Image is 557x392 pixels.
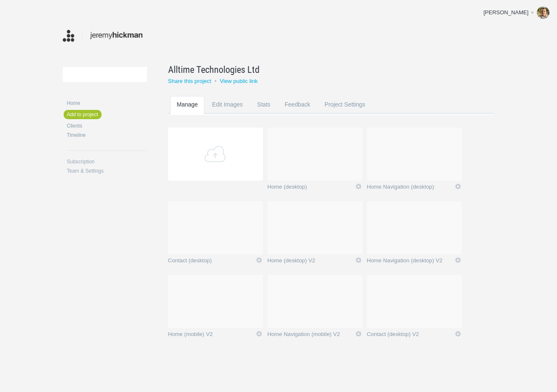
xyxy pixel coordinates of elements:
[67,123,147,128] a: Clients
[205,96,249,129] a: Edit Images
[454,330,462,338] a: Icon
[220,78,258,84] a: View public link
[67,101,147,106] a: Home
[367,331,454,340] a: Contact (desktop) V2
[168,128,263,181] a: Add
[67,133,147,138] a: Timeline
[67,168,147,173] a: Team & Settings
[168,258,255,266] a: Contact (desktop)
[367,258,454,266] a: Home Navigation (desktop) V2
[255,256,263,264] a: Icon
[168,63,478,76] a: Alltime Technologies Ltd
[355,256,362,264] a: Icon
[64,110,102,119] a: Add to project
[214,78,217,84] small: •
[477,4,553,21] a: [PERSON_NAME]
[454,256,462,264] a: Icon
[278,96,317,129] a: Feedback
[367,184,454,192] a: Home Navigation (desktop)
[168,78,212,84] a: Share this project
[268,331,355,340] a: Home Navigation (mobile) V2
[268,258,355,266] a: Home (desktop) V2
[537,6,549,19] img: b519333ec108e72885a1c333a6030d69
[454,183,462,190] a: Icon
[170,96,205,129] a: Manage
[255,330,263,338] a: Icon
[67,159,147,164] a: Subscription
[483,8,529,17] div: [PERSON_NAME]
[355,330,362,338] a: Icon
[168,331,255,340] a: Home (mobile) V2
[318,96,372,129] a: Project Settings
[63,27,143,44] img: jeremyhickman-logo_20211012012317.png
[250,96,277,129] a: Stats
[355,183,362,190] a: Icon
[268,184,355,192] a: Home (desktop)
[168,63,260,76] span: Alltime Technologies Ltd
